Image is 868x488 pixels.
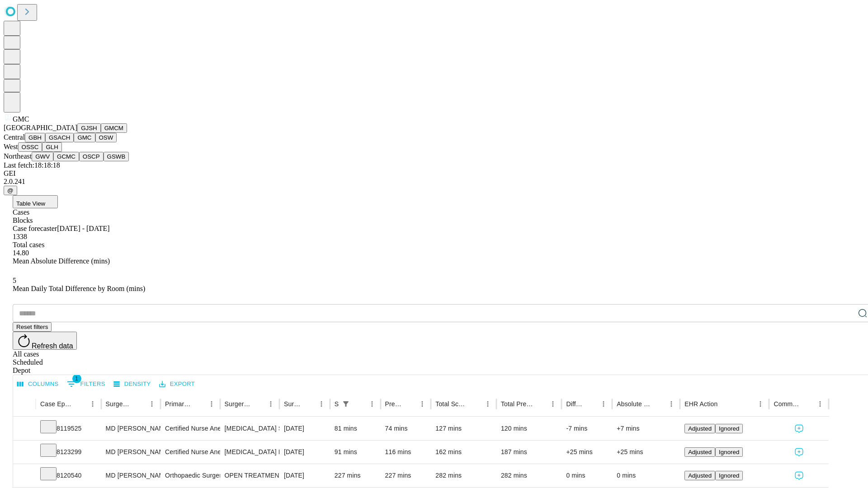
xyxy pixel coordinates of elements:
[534,398,547,410] button: Sort
[225,464,275,487] div: OPEN TREATMENT PROXIMAL [MEDICAL_DATA] BICONDYLAR
[617,417,675,440] div: +7 mins
[106,441,156,464] div: MD [PERSON_NAME] [PERSON_NAME] Md
[42,142,61,152] button: GLH
[193,398,205,410] button: Sort
[719,449,739,455] span: Ignored
[133,398,146,410] button: Sort
[40,464,97,487] div: 8120540
[501,417,557,440] div: 120 mins
[13,257,110,265] span: Mean Absolute Difference (mins)
[205,398,218,410] button: Menu
[566,441,608,464] div: +25 mins
[284,400,302,408] div: Surgery Date
[4,143,18,150] span: West
[32,342,73,350] span: Refresh data
[252,398,264,410] button: Sort
[77,123,101,133] button: GJSH
[13,233,27,240] span: 1338
[165,441,215,464] div: Certified Nurse Anesthetist
[617,441,675,464] div: +25 mins
[45,133,74,142] button: GSACH
[13,285,145,292] span: Mean Daily Total Difference by Room (mins)
[4,186,17,195] button: @
[566,400,584,408] div: Difference
[814,398,826,410] button: Menu
[688,472,712,479] span: Adjusted
[16,324,48,330] span: Reset filters
[13,115,29,123] span: GMC
[25,133,45,142] button: GBH
[719,472,739,479] span: Ignored
[684,424,715,433] button: Adjusted
[72,374,81,383] span: 1
[335,400,339,408] div: Scheduled In Room Duration
[684,447,715,457] button: Adjusted
[435,400,468,408] div: Total Scheduled Duration
[585,398,597,410] button: Sort
[13,322,52,332] button: Reset filters
[754,398,767,410] button: Menu
[435,417,492,440] div: 127 mins
[688,449,712,455] span: Adjusted
[111,377,153,391] button: Density
[366,398,378,410] button: Menu
[13,241,44,249] span: Total cases
[7,187,14,194] span: @
[403,398,416,410] button: Sort
[18,421,31,437] button: Expand
[547,398,559,410] button: Menu
[225,400,251,408] div: Surgery Name
[617,464,675,487] div: 0 mins
[501,400,533,408] div: Total Predicted Duration
[18,445,31,460] button: Expand
[774,400,800,408] div: Comments
[225,441,275,464] div: [MEDICAL_DATA] DIAGNOSTIC
[65,377,108,391] button: Show filters
[4,178,864,186] div: 2.0.241
[4,152,32,160] span: Northeast
[4,133,25,141] span: Central
[801,398,814,410] button: Sort
[4,161,60,169] span: Last fetch: 18:18:18
[106,464,156,487] div: MD [PERSON_NAME] Jr [PERSON_NAME] C Md
[566,464,608,487] div: 0 mins
[340,398,352,410] div: 1 active filter
[718,398,731,410] button: Sort
[385,441,427,464] div: 116 mins
[335,417,376,440] div: 81 mins
[264,398,277,410] button: Menu
[157,377,197,391] button: Export
[597,398,610,410] button: Menu
[385,464,427,487] div: 227 mins
[18,142,42,152] button: OSSC
[715,471,743,480] button: Ignored
[15,377,61,391] button: Select columns
[104,152,129,161] button: GSWB
[684,471,715,480] button: Adjusted
[501,441,557,464] div: 187 mins
[665,398,678,410] button: Menu
[101,123,127,133] button: GMCM
[617,400,651,408] div: Absolute Difference
[652,398,665,410] button: Sort
[435,441,492,464] div: 162 mins
[13,195,58,208] button: Table View
[284,417,325,440] div: [DATE]
[53,152,79,161] button: GCMC
[335,441,376,464] div: 91 mins
[385,417,427,440] div: 74 mins
[79,152,104,161] button: OSCP
[165,417,215,440] div: Certified Nurse Anesthetist
[13,332,77,350] button: Refresh data
[165,464,215,487] div: Orthopaedic Surgery
[40,400,73,408] div: Case Epic Id
[18,468,31,484] button: Expand
[469,398,481,410] button: Sort
[57,225,109,232] span: [DATE] - [DATE]
[40,441,97,464] div: 8123299
[501,464,557,487] div: 282 mins
[335,464,376,487] div: 227 mins
[715,447,743,457] button: Ignored
[165,400,191,408] div: Primary Service
[4,124,77,131] span: [GEOGRAPHIC_DATA]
